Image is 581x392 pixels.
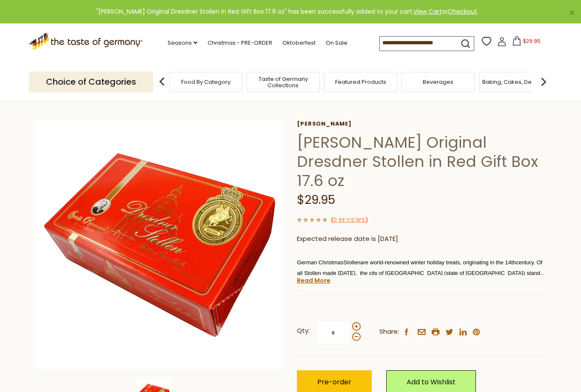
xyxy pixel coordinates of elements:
span: Pre-order [317,377,351,387]
a: Christmas - PRE-ORDER [106,94,182,102]
a: × [569,10,574,15]
span: th [511,259,516,266]
a: Taste of Germany Collections [249,76,317,89]
span: [PERSON_NAME] is one of Dresden’s best of the best. Selected ingredients, such as brand-quality b... [297,259,544,340]
a: Christmas Cakes & Stollen [189,94,279,102]
a: Beverages [423,79,453,85]
a: [PERSON_NAME] Original Dresdner Stollen in Red Gift Box 17.6 oz [285,94,499,102]
a: Home [82,94,100,102]
a: Oktoberfest [282,38,316,48]
span: century. Of all Stollen made [DATE], the city of [GEOGRAPHIC_DATA] (state of [GEOGRAPHIC_DATA]) s... [297,259,544,287]
a: Food By Category [181,79,231,85]
a: Read More [297,276,330,285]
span: are world-renowned winter holiday treats, originating in the 14 [360,259,511,266]
h1: [PERSON_NAME] Original Dresdner Stollen in Red Gift Box 17.6 oz [297,133,546,190]
img: previous arrow [154,73,171,90]
span: $29.95 [297,192,335,208]
strong: Qty: [297,326,310,336]
input: Qty: [316,321,350,344]
a: [PERSON_NAME] [297,120,546,127]
a: Checkout [448,7,477,16]
img: next arrow [535,73,552,90]
span: ( ) [331,216,368,224]
span: Share: [379,326,399,337]
p: Expected release date is [DATE] [297,234,546,244]
a: Christmas - PRE-ORDER [208,38,272,48]
span: Stollen [343,259,360,266]
span: $29.95 [523,37,541,45]
div: "[PERSON_NAME] Original Dresdner Stollen in Red Gift Box 17.6 oz" has been successfully added to ... [7,7,567,17]
img: Emil Reimann Dresdner Stollen Red Gift Box [35,120,284,369]
p: Choice of Categories [29,72,153,92]
a: View Cart [413,7,442,16]
a: On Sale [326,38,347,48]
a: Seasons [168,38,197,48]
a: Featured Products [335,79,386,85]
button: $29.95 [508,36,544,49]
a: Baking, Cakes, Desserts [482,79,548,85]
span: German Christmas [297,259,343,266]
a: 0 Reviews [333,216,365,225]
